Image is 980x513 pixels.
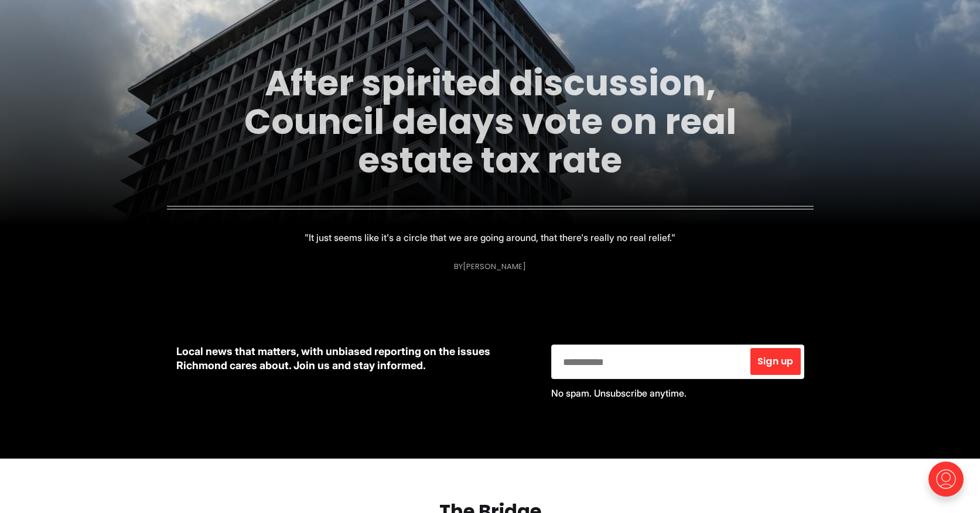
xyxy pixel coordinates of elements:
[918,456,980,513] iframe: portal-trigger
[750,348,800,375] button: Sign up
[551,387,687,399] span: No spam. Unsubscribe anytime.
[463,261,526,272] a: [PERSON_NAME]
[244,58,736,185] a: After spirited discussion, Council delays vote on real estate tax rate
[305,229,675,246] p: "It just seems like it's a circle that we are going around, that there's really no real relief."
[454,262,526,271] div: By
[176,345,532,373] p: Local news that matters, with unbiased reporting on the issues Richmond cares about. Join us and ...
[757,357,793,366] span: Sign up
